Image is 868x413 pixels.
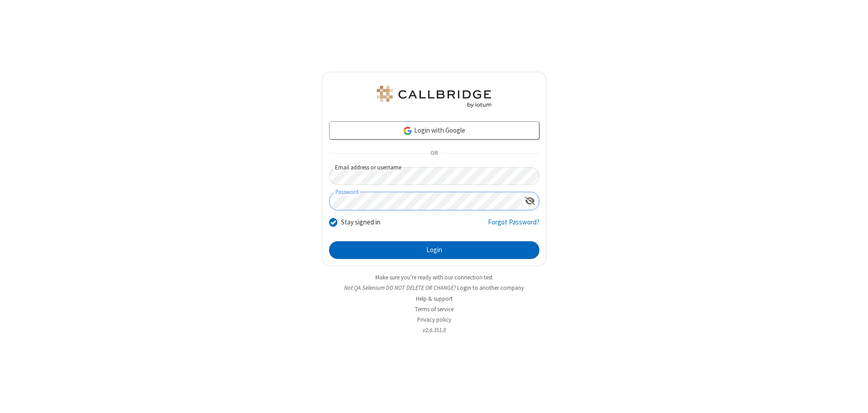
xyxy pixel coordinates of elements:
a: Terms of service [415,305,454,313]
a: Login with Google [329,121,539,139]
input: Email address or username [329,167,539,185]
li: v2.6.351.8 [322,326,547,334]
button: Login to another company [457,284,524,292]
li: Not QA Selenium DO NOT DELETE OR CHANGE? [322,284,547,292]
div: Show password [521,192,539,209]
input: Password [330,192,521,210]
a: Forgot Password? [488,217,539,234]
label: Stay signed in [341,217,380,228]
button: Login [329,241,539,259]
img: QA Selenium DO NOT DELETE OR CHANGE [375,86,493,108]
span: OR [427,147,441,160]
a: Help & support [416,295,453,303]
a: Privacy policy [417,316,451,323]
img: google-icon.png [403,126,413,136]
a: Make sure you're ready with our connection test [375,274,493,281]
